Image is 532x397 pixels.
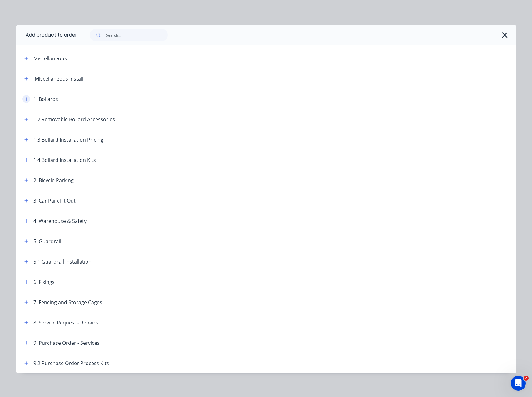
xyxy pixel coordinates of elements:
div: 7. Fencing and Storage Cages [33,299,102,306]
div: Add product to order [16,25,77,45]
input: Search... [106,29,168,41]
div: 2. Bicycle Parking [33,177,74,184]
div: 1.2 Removable Bollard Accessories [33,116,115,123]
div: 5.1 Guardrail Installation [33,258,92,265]
div: 1.3 Bollard Installation Pricing [33,136,103,143]
div: 5. Guardrail [33,238,61,245]
span: 2 [524,376,529,381]
div: 1. Bollards [33,95,58,103]
div: 9.2 Purchase Order Process Kits [33,359,109,367]
div: .Miscellaneous Install [33,75,83,83]
div: 3. Car Park Fit Out [33,197,76,204]
iframe: Intercom live chat [511,376,526,391]
div: 1.4 Bollard Installation Kits [33,156,96,164]
div: 9. Purchase Order - Services [33,339,100,347]
div: 8. Service Request - Repairs [33,319,98,326]
div: 4. Warehouse & Safety [33,217,87,225]
div: 6. Fixings [33,278,55,286]
div: Miscellaneous [33,55,67,62]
